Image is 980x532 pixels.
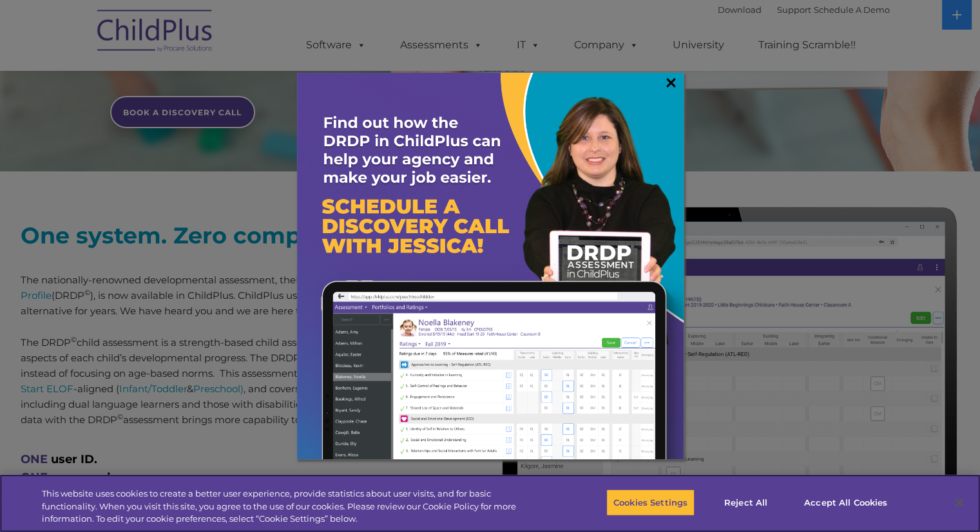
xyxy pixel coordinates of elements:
a: × [664,76,678,89]
button: Close [945,488,974,517]
button: Accept All Cookies [797,489,894,516]
div: This website uses cookies to create a better user experience, provide statistics about user visit... [42,488,539,526]
button: Cookies Settings [606,489,695,516]
button: Reject All [706,489,786,516]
